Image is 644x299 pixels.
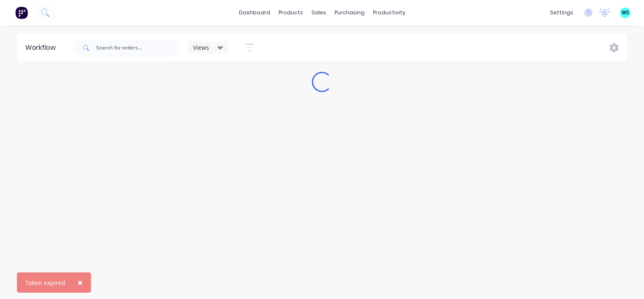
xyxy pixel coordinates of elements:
input: Search for orders... [96,39,180,56]
a: dashboard [235,6,274,19]
div: products [274,6,307,19]
div: Token expired [25,278,65,287]
span: Views [193,43,209,52]
div: sales [307,6,330,19]
span: × [78,277,83,288]
div: Workflow [25,43,60,53]
button: Close [69,272,91,293]
div: productivity [369,6,410,19]
span: WS [622,9,629,16]
img: Factory [15,6,28,19]
div: settings [546,6,577,19]
div: purchasing [330,6,369,19]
